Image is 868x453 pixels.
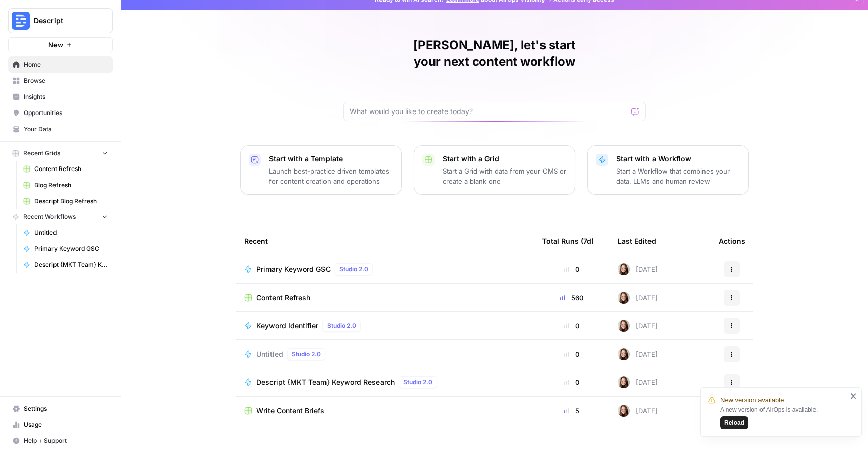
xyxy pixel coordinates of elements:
[414,145,575,195] button: Start with a GridStart a Grid with data from your CMS or create a blank one
[8,401,113,417] a: Settings
[23,212,76,221] span: Recent Workflows
[34,16,95,26] span: Descript
[48,40,63,50] span: New
[256,377,395,387] span: Descript {MKT Team} Keyword Research
[542,227,594,255] div: Total Runs (7d)
[24,125,108,134] span: Your Data
[618,376,630,388] img: 0k8zhtdhn4dx5h2gz1j2dolpxp0q
[34,244,108,253] span: Primary Keyword GSC
[443,166,567,186] p: Start a Grid with data from your CMS or create a blank one
[244,376,526,388] a: Descript {MKT Team} Keyword ResearchStudio 2.0
[34,181,108,190] span: Blog Refresh
[19,224,113,241] a: Untitled
[24,420,108,429] span: Usage
[542,293,602,303] div: 560
[256,264,331,274] span: Primary Keyword GSC
[8,105,113,121] a: Opportunities
[587,145,749,195] button: Start with a WorkflowStart a Workflow that combines your data, LLMs and human review
[618,263,658,275] div: [DATE]
[618,348,630,360] img: 0k8zhtdhn4dx5h2gz1j2dolpxp0q
[269,166,393,186] p: Launch best-practice driven templates for content creation and operations
[350,106,627,117] input: What would you like to create today?
[8,37,113,52] button: New
[618,405,658,417] div: [DATE]
[327,321,356,330] span: Studio 2.0
[19,241,113,257] a: Primary Keyword GSC
[8,56,113,73] a: Home
[618,376,658,388] div: [DATE]
[244,263,526,275] a: Primary Keyword GSCStudio 2.0
[8,433,113,449] button: Help + Support
[618,348,658,360] div: [DATE]
[618,405,630,417] img: 0k8zhtdhn4dx5h2gz1j2dolpxp0q
[8,146,113,161] button: Recent Grids
[618,320,630,332] img: 0k8zhtdhn4dx5h2gz1j2dolpxp0q
[542,406,602,416] div: 5
[618,292,658,304] div: [DATE]
[8,89,113,105] a: Insights
[616,166,740,186] p: Start a Workflow that combines your data, LLMs and human review
[724,418,744,427] span: Reload
[24,76,108,85] span: Browse
[618,227,656,255] div: Last Edited
[19,193,113,209] a: Descript Blog Refresh
[618,320,658,332] div: [DATE]
[8,73,113,89] a: Browse
[618,292,630,304] img: 0k8zhtdhn4dx5h2gz1j2dolpxp0q
[720,395,784,405] span: New version available
[850,392,857,400] button: close
[244,293,526,303] a: Content Refresh
[256,293,310,303] span: Content Refresh
[443,154,567,164] p: Start with a Grid
[244,227,526,255] div: Recent
[256,349,283,359] span: Untitled
[256,406,324,416] span: Write Content Briefs
[19,177,113,193] a: Blog Refresh
[542,321,602,331] div: 0
[24,436,108,445] span: Help + Support
[719,227,745,255] div: Actions
[34,197,108,206] span: Descript Blog Refresh
[24,404,108,413] span: Settings
[23,149,60,158] span: Recent Grids
[24,92,108,101] span: Insights
[8,121,113,137] a: Your Data
[244,320,526,332] a: Keyword IdentifierStudio 2.0
[403,378,432,387] span: Studio 2.0
[8,209,113,224] button: Recent Workflows
[616,154,740,164] p: Start with a Workflow
[720,405,847,429] div: A new version of AirOps is available.
[256,321,318,331] span: Keyword Identifier
[542,349,602,359] div: 0
[8,8,113,33] button: Workspace: Descript
[339,265,368,274] span: Studio 2.0
[292,350,321,359] span: Studio 2.0
[24,108,108,118] span: Opportunities
[24,60,108,69] span: Home
[244,348,526,360] a: UntitledStudio 2.0
[720,416,748,429] button: Reload
[34,260,108,269] span: Descript {MKT Team} Keyword Research
[8,417,113,433] a: Usage
[34,228,108,237] span: Untitled
[618,263,630,275] img: 0k8zhtdhn4dx5h2gz1j2dolpxp0q
[269,154,393,164] p: Start with a Template
[542,264,602,274] div: 0
[542,377,602,387] div: 0
[244,406,526,416] a: Write Content Briefs
[19,161,113,177] a: Content Refresh
[19,257,113,273] a: Descript {MKT Team} Keyword Research
[12,12,30,30] img: Descript Logo
[240,145,402,195] button: Start with a TemplateLaunch best-practice driven templates for content creation and operations
[343,37,646,70] h1: [PERSON_NAME], let's start your next content workflow
[34,164,108,174] span: Content Refresh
